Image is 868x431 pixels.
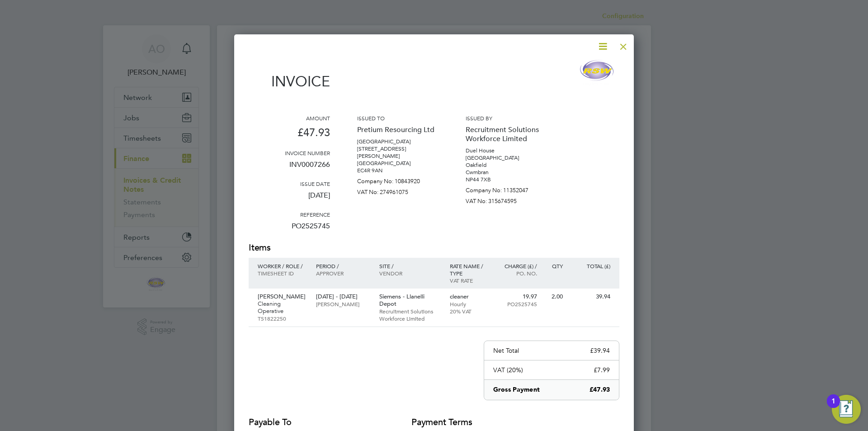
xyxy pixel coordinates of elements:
p: Vendor [379,270,441,277]
p: Total (£) [572,262,610,270]
div: 1 [831,401,835,413]
p: [GEOGRAPHIC_DATA] [357,138,439,145]
h2: Items [249,242,619,254]
p: PO2525745 [498,300,537,308]
p: Oakfield [466,161,547,169]
p: Cwmbran [466,169,547,176]
p: INV0007266 [249,156,330,180]
p: £47.93 [249,122,330,149]
p: [PERSON_NAME] [258,293,307,300]
h1: Invoice [249,73,330,90]
p: Period / [316,262,370,270]
img: rswltd-logo-remittance.png [576,59,619,86]
p: TS1822250 [258,315,307,322]
p: Duel House [GEOGRAPHIC_DATA] [466,147,547,161]
p: Pretium Resourcing Ltd [357,122,439,138]
p: [STREET_ADDRESS][PERSON_NAME] [357,145,439,160]
p: £47.93 [590,385,610,394]
p: VAT No: 315674595 [466,194,547,205]
p: Hourly [450,300,489,308]
p: Net Total [493,346,519,355]
p: [DATE] [249,187,330,211]
p: Cleaning Operative [258,300,307,315]
p: QTY [546,262,563,270]
p: cleaner [450,293,489,300]
p: VAT (20%) [493,366,523,374]
h3: Issued by [466,114,547,122]
p: £7.99 [594,366,610,374]
p: NP44 7XB [466,176,547,183]
p: PO2525745 [249,218,330,242]
p: Charge (£) / [498,262,537,270]
p: VAT No: 274961075 [357,185,439,196]
button: Open Resource Center, 1 new notification [832,395,861,424]
h3: Issued to [357,114,439,122]
p: Company No: 10843920 [357,174,439,185]
p: Rate name / type [450,262,489,277]
h2: Payment terms [411,416,493,429]
p: EC4R 9AN [357,167,439,174]
h3: Reference [249,211,330,218]
h2: Payable to [249,416,384,429]
p: Worker / Role / [258,262,307,270]
p: VAT rate [450,277,489,284]
p: Recruitment Solutions Workforce Limited [466,122,547,147]
h3: Amount [249,114,330,122]
p: Po. No. [498,270,537,277]
p: Siemens - Llanelli Depot [379,293,441,308]
p: Company No: 11352047 [466,183,547,194]
p: 39.94 [572,293,610,300]
p: 19.97 [498,293,537,300]
p: [GEOGRAPHIC_DATA] [357,160,439,167]
p: Recruitment Solutions Workforce Limited [379,308,441,322]
p: Gross Payment [493,385,540,394]
p: 20% VAT [450,308,489,315]
p: Approver [316,270,370,277]
p: Site / [379,262,441,270]
p: [DATE] - [DATE] [316,293,370,300]
p: 2.00 [546,293,563,300]
p: £39.94 [590,346,610,355]
p: [PERSON_NAME] [316,300,370,308]
h3: Issue date [249,180,330,187]
p: Timesheet ID [258,270,307,277]
h3: Invoice number [249,149,330,156]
